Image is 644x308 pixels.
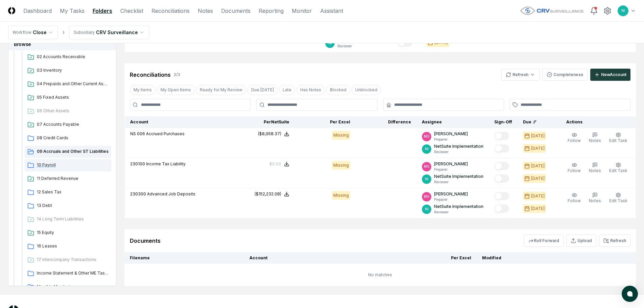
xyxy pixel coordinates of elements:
[37,203,109,209] span: 13 Debt
[147,191,195,196] span: Advanced Job Deposits
[130,237,161,245] div: Documents
[434,161,468,167] p: [PERSON_NAME]
[244,252,356,264] th: Account
[130,85,156,95] button: My Items
[434,204,483,210] p: NetSuite Implementation
[588,191,602,205] button: Notes
[326,85,350,95] button: Blocked
[566,131,582,145] button: Follow
[25,51,111,63] a: 02 Accounts Receivable
[25,281,111,293] a: Monthly Monitoring
[8,38,116,50] h3: Browse
[25,119,111,131] a: 07 Accounts Payable
[568,198,581,203] span: Follow
[356,252,477,264] th: Per Excel
[425,207,429,212] span: NI
[424,134,430,139] span: MG
[255,191,281,197] div: ($152,232.08)
[37,230,109,236] span: 15 Equity
[37,189,109,195] span: 12 Sales Tax
[566,161,582,175] button: Follow
[120,7,143,15] a: Checklist
[25,254,111,266] a: 17 Intercompany Transactions
[434,167,468,172] p: Preparer
[352,85,381,95] button: Unblocked
[622,286,638,302] button: atlas-launcher
[494,162,509,170] button: Mark complete
[295,116,356,128] th: Per Excel
[501,69,540,81] button: Refresh
[608,191,629,205] button: Edit Task
[37,175,109,182] span: 11 Deferred Revenue
[25,227,111,239] a: 15 Equity
[332,191,350,200] div: Missing
[609,138,627,143] span: Edit Task
[434,149,483,155] p: Reviewer
[332,161,350,170] div: Missing
[434,173,483,180] p: NetSuite Implementation
[37,121,109,127] span: 07 Accounts Payable
[434,131,468,137] p: [PERSON_NAME]
[269,161,289,167] button: $0.00
[337,44,387,49] p: Reviewer
[151,7,190,15] a: Reconciliations
[130,119,229,125] div: Account
[37,257,109,263] span: 17 Intercompany Transactions
[494,144,509,152] button: Mark complete
[13,29,31,35] div: Workflow
[37,243,109,249] span: 16 Leases
[25,159,111,171] a: 10 Payroll
[531,193,545,199] div: [DATE]
[590,69,630,81] button: NewAccount
[269,161,281,167] div: $0.00
[434,180,483,185] p: Reviewer
[489,116,518,128] th: Sign-Off
[494,174,509,183] button: Mark complete
[568,138,581,143] span: Follow
[424,164,430,169] span: MG
[566,191,582,205] button: Follow
[599,235,630,247] button: Refresh
[25,105,111,117] a: 06 Other Assets
[196,85,246,95] button: Ready for My Review
[477,252,594,264] th: Modified
[37,148,109,155] span: 09 Accruals and Other ST Liabilities
[434,143,483,149] p: NetSuite Implementation
[25,92,111,104] a: 05 Fixed Assets
[258,131,289,137] button: ($8,958.37)
[434,191,468,197] p: [PERSON_NAME]
[130,131,145,136] span: NS 006
[589,198,601,203] span: Notes
[601,72,626,78] div: New Account
[434,137,468,142] p: Preparer
[37,67,109,73] span: 03 Inventory
[8,7,15,14] img: Logo
[561,119,630,125] div: Actions
[588,161,602,175] button: Notes
[130,161,145,166] span: 230100
[425,146,429,151] span: NI
[25,267,111,280] a: Income Statement & Other ME Tasks
[356,116,416,128] th: Difference
[621,8,625,13] span: NI
[146,131,185,136] span: Accrued Purchases
[320,7,343,15] a: Assistant
[173,72,180,78] div: 3 / 3
[424,194,430,199] span: MG
[494,132,509,140] button: Mark complete
[566,235,596,247] button: Upload
[25,78,111,90] a: 04 Prepaids and Other Current Assets
[531,133,545,139] div: [DATE]
[130,191,146,196] span: 230300
[332,131,350,140] div: Missing
[25,146,111,158] a: 09 Accruals and Other ST Liabilities
[37,216,109,222] span: 14 Long Term Liabilities
[255,191,289,197] button: ($152,232.08)
[520,6,585,15] img: CRV Surveillance logo
[37,284,109,290] span: Monthly Monitoring
[588,131,602,145] button: Notes
[25,173,111,185] a: 11 Deferred Revenue
[37,162,109,168] span: 10 Payroll
[130,71,171,79] div: Reconciliations
[17,36,117,296] div: 07-[DATE]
